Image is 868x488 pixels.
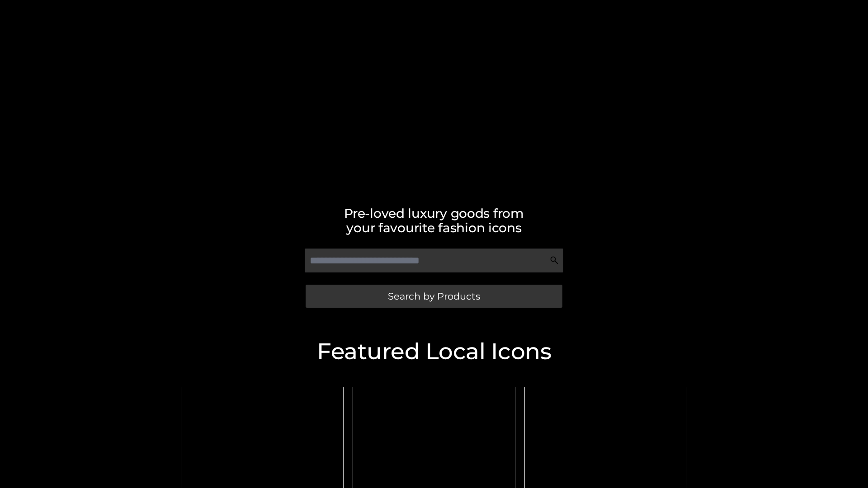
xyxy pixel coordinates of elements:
[176,340,692,363] h2: Featured Local Icons​
[306,285,562,308] a: Search by Products
[388,291,480,301] span: Search by Products
[176,206,692,235] h2: Pre-loved luxury goods from your favourite fashion icons
[550,256,559,265] img: Search Icon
